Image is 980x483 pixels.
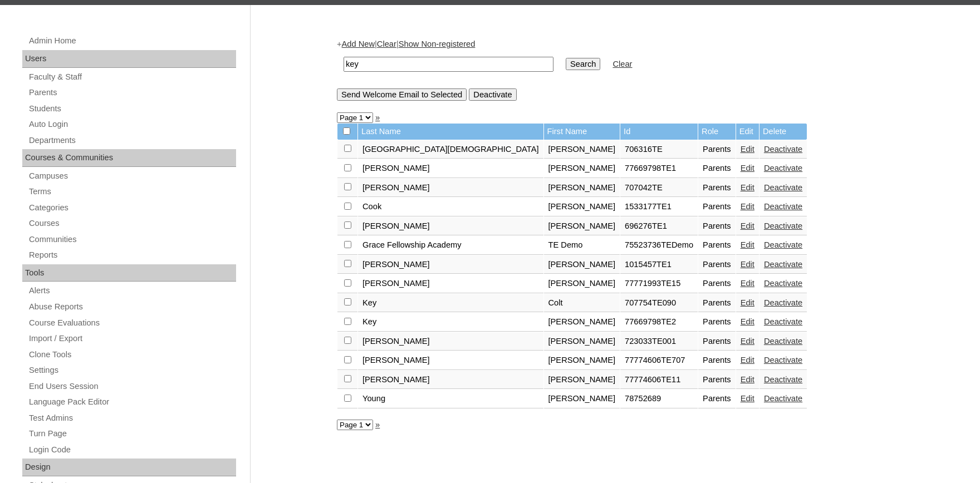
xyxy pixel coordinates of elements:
[620,179,698,198] td: 707042TE
[22,50,236,68] div: Users
[337,38,888,100] div: + | |
[698,274,736,293] td: Parents
[342,40,375,48] a: Add New
[698,255,736,274] td: Parents
[544,351,620,370] td: [PERSON_NAME]
[28,102,236,116] a: Students
[344,57,553,72] input: Search
[764,337,802,346] a: Deactivate
[22,149,236,167] div: Courses & Communities
[399,40,476,48] a: Show Non-registered
[544,236,620,255] td: TE Demo
[28,117,236,131] a: Auto Login
[28,332,236,346] a: Import / Export
[620,140,698,159] td: 706316TE
[741,202,754,211] a: Edit
[544,371,620,390] td: [PERSON_NAME]
[28,316,236,330] a: Course Evaluations
[544,294,620,313] td: Colt
[358,179,543,198] td: [PERSON_NAME]
[358,159,543,178] td: [PERSON_NAME]
[741,260,754,269] a: Edit
[544,198,620,216] td: [PERSON_NAME]
[28,379,236,393] a: End Users Session
[764,394,802,403] a: Deactivate
[741,337,754,346] a: Edit
[358,255,543,274] td: [PERSON_NAME]
[620,294,698,313] td: 707754TE090
[698,313,736,332] td: Parents
[358,371,543,390] td: [PERSON_NAME]
[544,124,620,140] td: First Name
[469,88,516,101] input: Deactivate
[741,145,754,154] a: Edit
[698,371,736,390] td: Parents
[741,298,754,307] a: Edit
[28,427,236,441] a: Turn Page
[741,394,754,403] a: Edit
[544,390,620,408] td: [PERSON_NAME]
[358,313,543,332] td: Key
[759,124,807,140] td: Delete
[358,124,543,140] td: Last Name
[358,217,543,236] td: [PERSON_NAME]
[764,145,802,154] a: Deactivate
[698,140,736,159] td: Parents
[358,351,543,370] td: [PERSON_NAME]
[22,459,236,476] div: Design
[736,124,759,140] td: Edit
[741,356,754,364] a: Edit
[358,390,543,408] td: Young
[741,183,754,192] a: Edit
[764,317,802,326] a: Deactivate
[620,124,698,140] td: Id
[337,88,467,101] input: Send Welcome Email to Selected
[28,185,236,199] a: Terms
[764,375,802,384] a: Deactivate
[28,248,236,262] a: Reports
[375,113,380,122] a: »
[698,351,736,370] td: Parents
[620,371,698,390] td: 77774606TE11
[620,390,698,408] td: 78752689
[28,86,236,100] a: Parents
[544,179,620,198] td: [PERSON_NAME]
[544,274,620,293] td: [PERSON_NAME]
[741,375,754,384] a: Edit
[620,159,698,178] td: 77669798TE1
[28,395,236,409] a: Language Pack Editor
[764,240,802,249] a: Deactivate
[566,58,600,70] input: Search
[764,183,802,192] a: Deactivate
[28,169,236,183] a: Campuses
[358,198,543,216] td: Cook
[22,264,236,282] div: Tools
[620,351,698,370] td: 77774606TE707
[28,134,236,147] a: Departments
[375,420,380,429] a: »
[620,332,698,351] td: 723033TE001
[358,274,543,293] td: [PERSON_NAME]
[764,164,802,172] a: Deactivate
[28,233,236,247] a: Communities
[358,332,543,351] td: [PERSON_NAME]
[28,300,236,314] a: Abuse Reports
[620,274,698,293] td: 77771993TE15
[620,217,698,236] td: 696276TE1
[620,236,698,255] td: 75523736TEDemo
[764,279,802,288] a: Deactivate
[698,159,736,178] td: Parents
[741,317,754,326] a: Edit
[28,443,236,457] a: Login Code
[28,363,236,377] a: Settings
[28,70,236,84] a: Faculty & Staff
[741,164,754,172] a: Edit
[612,60,632,68] a: Clear
[741,240,754,249] a: Edit
[28,216,236,230] a: Courses
[764,298,802,307] a: Deactivate
[28,201,236,215] a: Categories
[358,294,543,313] td: Key
[698,217,736,236] td: Parents
[698,236,736,255] td: Parents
